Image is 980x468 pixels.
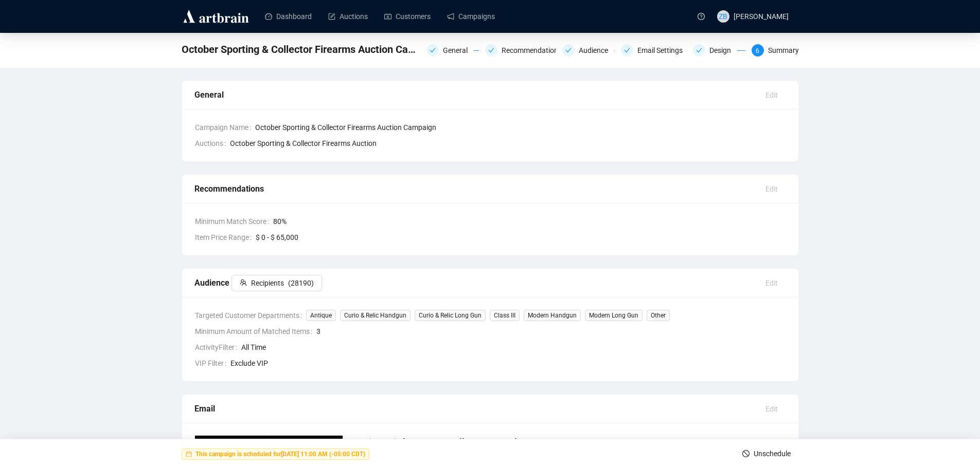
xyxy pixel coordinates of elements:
[756,47,759,54] span: 6
[194,182,757,195] div: Recommendations
[230,358,786,369] span: Exclude VIP
[355,436,403,447] span: Sender Email
[182,8,251,25] img: logo
[195,342,241,353] span: ActivityFilter
[693,44,745,57] div: Design
[719,11,727,22] span: ZB
[241,342,786,353] span: All Time
[637,44,689,57] div: Email Settings
[182,41,420,58] span: October Sporting & Collector Firearms Auction Campaign
[195,451,365,458] strong: This campaign is scheduled for [DATE] 11:00 AM (-05:00 CDT)
[255,122,786,133] span: October Sporting & Collector Firearms Auction Campaign
[768,44,799,57] div: Summary
[306,310,336,321] span: Antique
[194,402,757,415] div: Email
[195,216,273,227] span: Minimum Match Score
[195,122,255,133] span: Campaign Name
[230,138,377,149] span: October Sporting & Collector Firearms Auction
[696,47,702,53] span: check
[195,310,306,321] span: Targeted Customer Departments
[734,12,789,21] span: [PERSON_NAME]
[273,216,786,227] span: 80 %
[403,436,786,447] span: [EMAIL_ADDRESS][DOMAIN_NAME]
[490,310,520,321] span: Class III
[328,3,368,30] a: Auctions
[565,47,572,53] span: check
[579,44,614,57] div: Audience
[757,181,786,197] button: Edit
[502,44,568,57] div: Recommendations
[752,44,799,57] div: 6Summary
[256,232,786,243] span: $ 0 - $ 65,000
[757,401,786,417] button: Edit
[195,138,230,149] span: Auctions
[647,310,670,321] span: Other
[709,44,737,57] div: Design
[585,310,643,321] span: Modern Long Gun
[488,47,494,53] span: check
[742,450,750,457] span: stop
[754,439,791,468] span: Unschedule
[621,44,687,57] div: Email Settings
[195,232,256,243] span: Item Price Range
[316,326,786,337] span: 3
[231,275,322,291] button: Recipients(28190)
[485,44,556,57] div: Recommendations
[624,47,630,53] span: check
[698,13,705,20] span: question-circle
[562,44,615,57] div: Audience
[288,277,314,289] span: ( 28190 )
[384,3,431,30] a: Customers
[194,88,757,101] div: General
[251,277,284,289] span: Recipients
[734,445,799,462] button: Unschedule
[240,279,247,286] span: team
[186,451,192,457] span: calendar
[195,326,316,337] span: Minimum Amount of Matched Items
[415,310,486,321] span: Curio & Relic Long Gun
[195,358,230,369] span: VIP Filter
[194,278,322,288] span: Audience
[447,3,495,30] a: Campaigns
[426,44,479,57] div: General
[430,47,436,53] span: check
[757,87,786,103] button: Edit
[757,275,786,291] button: Edit
[524,310,581,321] span: Modern Handgun
[443,44,474,57] div: General
[265,3,312,30] a: Dashboard
[340,310,411,321] span: Curio & Relic Handgun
